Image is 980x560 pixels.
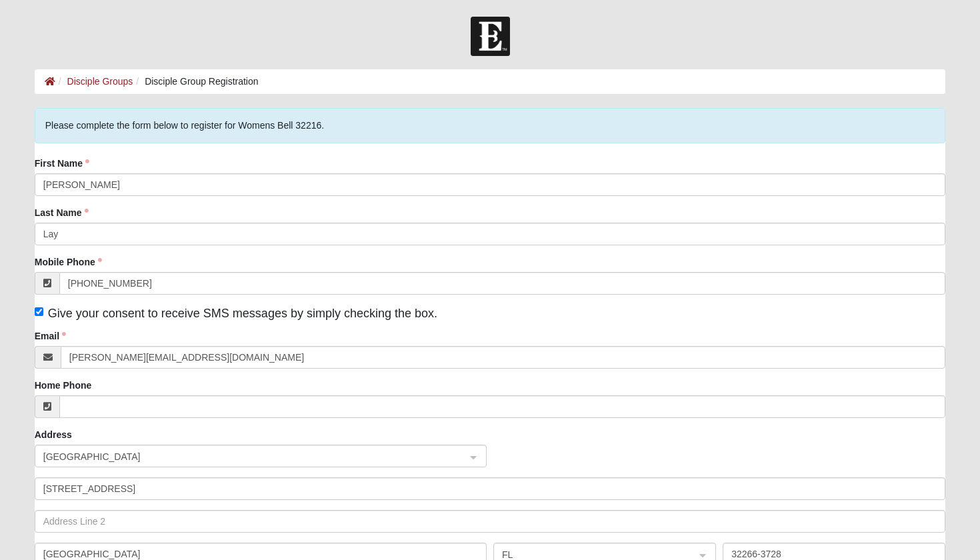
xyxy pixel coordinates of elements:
[35,329,66,343] label: Email
[133,75,258,89] li: Disciple Group Registration
[35,428,72,441] label: Address
[35,157,89,170] label: First Name
[35,379,92,392] label: Home Phone
[48,307,437,320] span: Give your consent to receive SMS messages by simply checking the box.
[35,206,89,219] label: Last Name
[35,510,946,533] input: Address Line 2
[35,477,946,500] input: Address Line 1
[43,449,454,464] span: United States
[35,255,102,269] label: Mobile Phone
[35,108,946,143] div: Please complete the form below to register for Womens Bell 32216.
[471,17,510,56] img: Church of Eleven22 Logo
[67,76,133,87] a: Disciple Groups
[35,307,43,316] input: Give your consent to receive SMS messages by simply checking the box.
